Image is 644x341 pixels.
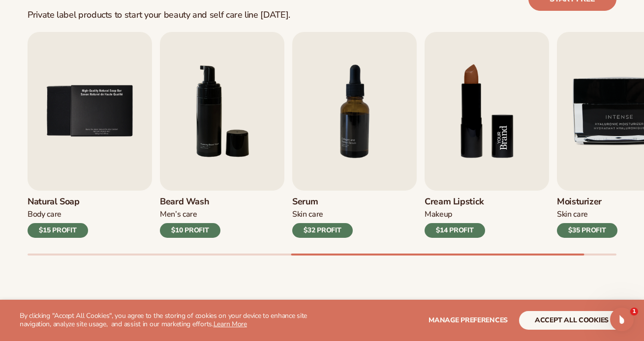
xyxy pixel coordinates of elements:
div: $35 PROFIT [557,223,617,238]
h3: Cream Lipstick [425,197,485,207]
div: $14 PROFIT [425,223,485,238]
h3: Serum [292,197,353,207]
h3: Natural Soap [28,197,88,207]
a: 6 / 9 [160,32,284,238]
div: Skin Care [557,209,617,220]
h3: Beard Wash [160,197,220,207]
span: 1 [630,308,638,315]
img: Shopify Image 9 [425,32,549,191]
a: Learn More [214,319,247,329]
div: $15 PROFIT [28,223,88,238]
p: By clicking "Accept All Cookies", you agree to the storing of cookies on your device to enhance s... [20,312,309,329]
a: 7 / 9 [292,32,417,238]
div: Men’s Care [160,209,220,220]
div: Skin Care [292,209,353,220]
div: Private label products to start your beauty and self care line [DATE]. [28,10,290,21]
div: $10 PROFIT [160,223,220,238]
a: 5 / 9 [28,32,152,238]
button: Manage preferences [429,311,508,330]
div: Body Care [28,209,88,220]
div: Makeup [425,209,485,220]
span: Manage preferences [429,315,508,325]
h3: Moisturizer [557,197,617,207]
a: 8 / 9 [425,32,549,238]
iframe: Intercom live chat [610,308,634,331]
button: accept all cookies [519,311,624,330]
div: $32 PROFIT [292,223,353,238]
